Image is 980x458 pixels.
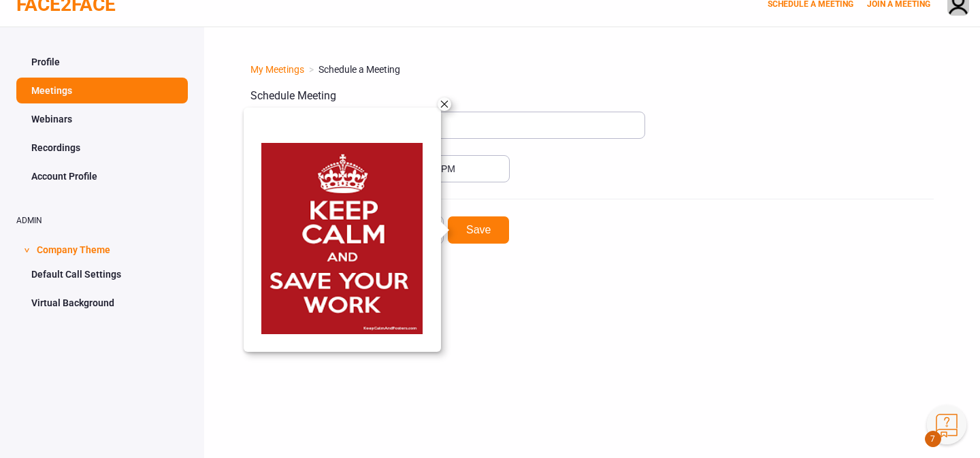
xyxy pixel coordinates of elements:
img: ITxbRgAAAABJRU5ErkJggg== [261,143,423,334]
span: Company Theme [37,235,110,261]
a: My Meetings [250,64,304,75]
span: 7 [925,431,941,447]
a: Meetings [16,78,188,103]
span: > [304,64,318,75]
h2: ADMIN [16,216,188,225]
div: ∑aåāБδ ⷺ [5,18,199,31]
button: Save [447,216,510,244]
a: Virtual Background [16,290,188,316]
a: Profile [16,49,188,75]
a: Webinars [16,106,188,132]
div: ∑aåāБδ ⷺ [5,5,199,18]
h3: Schedule Meeting [250,90,934,102]
a: Recordings [16,135,188,161]
span: > [20,248,33,252]
input: My Meeting [373,112,645,139]
a: Account Profile [16,163,188,189]
button: Knowledge Center Bot, also known as KC Bot is an onboarding assistant that allows you to see the ... [927,405,966,444]
a: Default Call Settings [16,261,188,287]
span: Schedule a Meeting [318,64,400,75]
div: close [438,97,451,111]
